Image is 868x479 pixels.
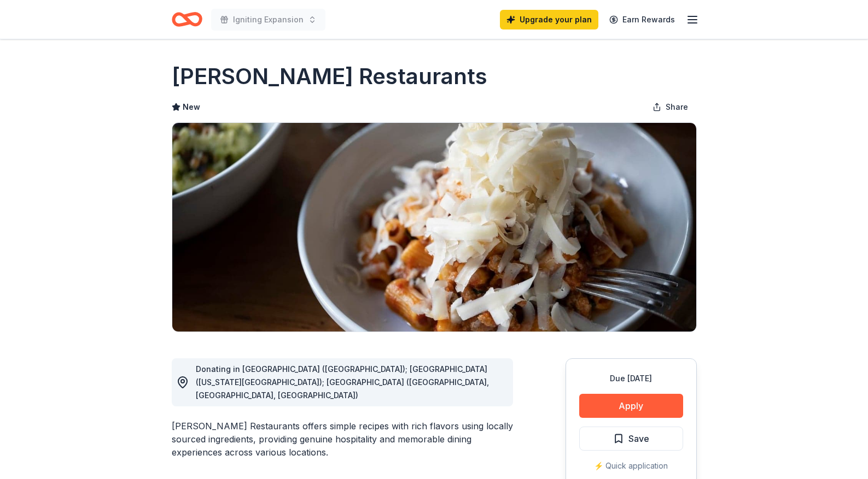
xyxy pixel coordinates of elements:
[172,61,487,92] h1: [PERSON_NAME] Restaurants
[579,372,683,385] div: Due [DATE]
[628,431,649,446] span: Save
[183,100,200,114] span: New
[211,9,325,31] button: Igniting Expansion
[579,459,683,472] div: ⚡️ Quick application
[500,10,598,29] a: Upgrade your plan
[172,7,202,32] a: Home
[172,123,696,332] img: Image for Ethan Stowell Restaurants
[579,427,683,451] button: Save
[603,10,681,29] a: Earn Rewards
[233,13,304,26] span: Igniting Expansion
[172,419,513,459] div: [PERSON_NAME] Restaurants offers simple recipes with rich flavors using locally sourced ingredien...
[644,96,697,118] button: Share
[579,394,683,418] button: Apply
[666,100,688,114] span: Share
[196,364,489,400] span: Donating in [GEOGRAPHIC_DATA] ([GEOGRAPHIC_DATA]); [GEOGRAPHIC_DATA] ([US_STATE][GEOGRAPHIC_DATA]...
